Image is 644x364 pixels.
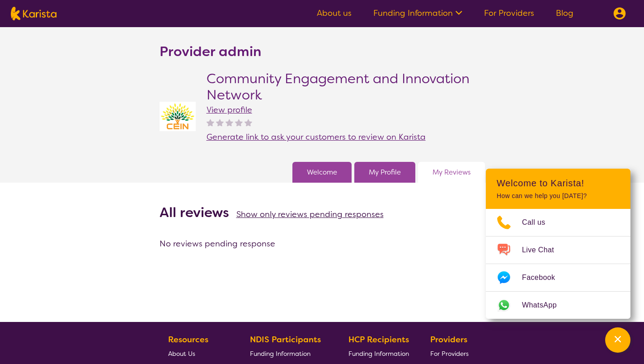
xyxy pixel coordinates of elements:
button: Channel Menu [605,327,630,353]
img: nonereviewstar [226,118,233,126]
img: nonereviewstar [235,118,243,126]
span: Call us [522,216,556,229]
a: Funding Information [250,346,328,360]
h2: Provider admin [160,43,261,60]
a: About us [317,8,352,19]
img: nonereviewstar [216,118,224,126]
a: Generate link to ask your customers to review on Karista [207,130,485,144]
b: Resources [168,334,208,345]
a: Web link opens in a new tab. [486,292,630,319]
p: How can we help you [DATE]? [497,192,620,200]
a: Show only reviews pending responses [236,209,384,220]
h2: All reviews [160,204,229,221]
a: Funding Information [373,8,462,19]
span: Live Chat [522,243,565,257]
img: Karista logo [11,7,56,20]
span: Generate link to ask your customers to review on Karista [207,132,426,142]
span: WhatsApp [522,298,568,312]
img: qwx6dvbucfu0hwk4z6fe.jpg [160,102,196,131]
a: For Providers [484,8,534,19]
div: No reviews pending response [160,237,485,251]
ul: Choose channel [486,209,630,319]
span: Funding Information [250,350,310,358]
span: About Us [168,350,195,358]
a: Welcome [307,165,337,179]
span: For Providers [430,350,469,358]
b: HCP Recipients [348,334,409,345]
a: About Us [168,346,229,360]
b: Providers [430,334,467,345]
a: Blog [556,8,573,19]
img: nonereviewstar [207,118,214,126]
img: menu [613,7,626,20]
a: Funding Information [348,346,409,360]
div: Channel Menu [486,169,630,319]
img: nonereviewstar [244,118,252,126]
b: NDIS Participants [250,334,321,345]
span: Facebook [522,271,566,284]
a: View profile [207,104,252,115]
h2: Welcome to Karista! [497,178,620,189]
h2: Community Engagement and Innovation Network [207,71,485,103]
a: My Reviews [432,165,470,179]
span: Funding Information [348,350,409,358]
a: My Profile [369,165,401,179]
a: For Providers [430,346,472,360]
